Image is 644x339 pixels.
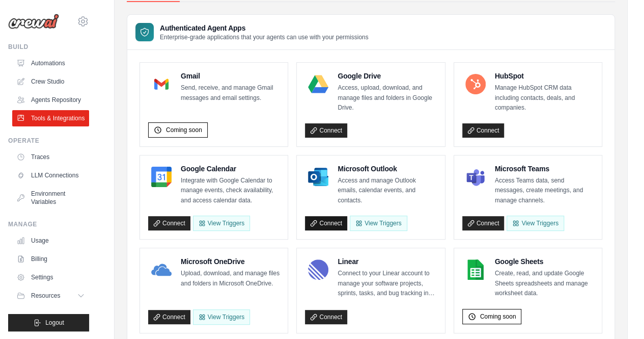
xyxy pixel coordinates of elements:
img: Logo [8,14,59,29]
a: Connect [305,123,347,138]
h4: Google Calendar [181,164,279,174]
p: Access, upload, download, and manage files and folders in Google Drive. [338,83,436,113]
a: Connect [148,310,190,324]
h4: Google Sheets [495,256,594,267]
a: Environment Variables [12,186,89,210]
: View Triggers [507,216,564,231]
a: Tools & Integrations [12,110,89,126]
: View Triggers [193,309,250,325]
div: Manage [8,220,89,228]
button: Resources [12,288,89,304]
button: Logout [8,314,89,331]
button: View Triggers [193,216,250,231]
h3: Authenticated Agent Apps [160,23,369,33]
img: Google Sheets Logo [465,259,486,280]
a: Connect [148,216,190,230]
img: Linear Logo [308,259,328,280]
h4: HubSpot [495,71,594,81]
a: Agents Repository [12,92,89,108]
a: Connect [305,216,347,230]
a: Traces [12,149,89,165]
a: LLM Connections [12,167,89,184]
p: Send, receive, and manage Gmail messages and email settings. [181,83,279,103]
p: Upload, download, and manage files and folders in Microsoft OneDrive. [181,269,279,289]
a: Connect [305,310,347,324]
img: Microsoft Teams Logo [465,167,486,187]
p: Create, read, and update Google Sheets spreadsheets and manage worksheet data. [495,269,594,299]
p: Access and manage Outlook emails, calendar events, and contacts. [338,176,436,206]
p: Access Teams data, send messages, create meetings, and manage channels. [495,176,594,206]
div: Operate [8,137,89,145]
p: Connect to your Linear account to manage your software projects, sprints, tasks, and bug tracking... [338,269,436,299]
img: Microsoft Outlook Logo [308,167,328,187]
p: Enterprise-grade applications that your agents can use with your permissions [160,33,369,41]
img: Gmail Logo [151,74,172,94]
a: Settings [12,269,89,285]
span: Logout [45,319,64,327]
a: Billing [12,251,89,267]
img: Google Drive Logo [308,74,328,94]
img: HubSpot Logo [465,74,486,94]
a: Connect [462,216,505,230]
div: Build [8,43,89,51]
img: Microsoft OneDrive Logo [151,259,172,280]
span: Coming soon [166,126,202,134]
span: Coming soon [480,312,516,321]
a: Usage [12,232,89,249]
h4: Microsoft Outlook [338,164,436,174]
p: Manage HubSpot CRM data including contacts, deals, and companies. [495,83,594,113]
h4: Gmail [181,71,279,81]
a: Crew Studio [12,73,89,90]
h4: Microsoft Teams [495,164,594,174]
h4: Microsoft OneDrive [181,256,279,267]
: View Triggers [350,216,407,231]
a: Automations [12,55,89,71]
img: Google Calendar Logo [151,167,172,187]
p: Integrate with Google Calendar to manage events, check availability, and access calendar data. [181,176,279,206]
a: Connect [462,123,505,138]
h4: Linear [338,256,436,267]
span: Resources [31,292,60,300]
h4: Google Drive [338,71,436,81]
